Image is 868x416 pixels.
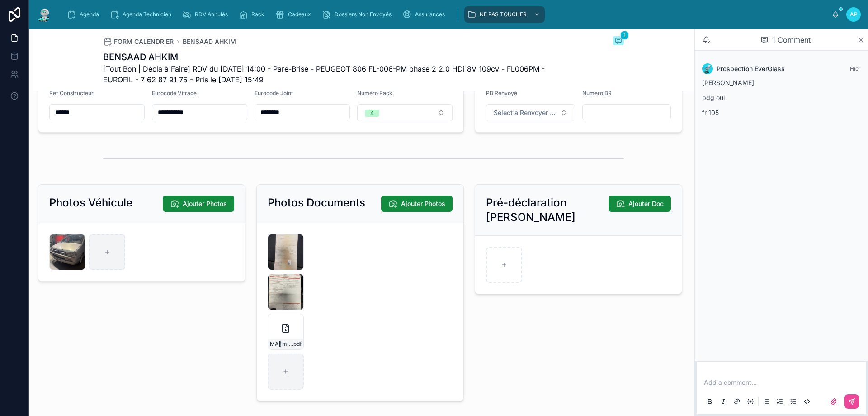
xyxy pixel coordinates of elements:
span: Eurocode Joint [255,90,293,96]
span: Prospection EverGlass [717,64,785,73]
span: Ref Constructeur [49,90,94,96]
span: Assurances [415,11,445,18]
span: .pdf [292,340,302,348]
a: BENSAAD AHKIM [183,37,236,46]
a: NE PAS TOUCHER [464,6,545,23]
span: Ajouter Photos [401,199,445,208]
a: Assurances [400,6,451,23]
a: Rack [236,6,271,23]
span: Ajouter Photos [183,199,227,208]
button: Ajouter Photos [381,196,453,212]
a: Dossiers Non Envoyés [319,6,398,23]
span: NE PAS TOUCHER [480,11,527,18]
span: RDV Annulés [195,11,228,18]
button: 1 [613,36,624,47]
a: RDV Annulés [179,6,234,23]
button: Ajouter Photos [163,196,234,212]
span: Dossiers Non Envoyés [335,11,392,18]
div: 4 [370,110,374,117]
a: Cadeaux [273,6,317,23]
p: fr 105 [702,108,861,117]
button: Ajouter Doc [609,196,671,212]
p: bdg oui [702,93,861,102]
span: Agenda Technicien [123,11,171,18]
span: Select a Renvoyer Vitrage [494,108,557,117]
span: 1 Comment [772,34,811,45]
img: App logo [36,7,52,22]
h2: Photos Véhicule [49,196,132,210]
h2: Photos Documents [268,196,365,210]
span: 1 [620,31,629,40]
a: FORM CALENDRIER [103,37,174,46]
span: Rack [251,11,264,18]
p: [PERSON_NAME] [702,78,861,87]
span: FORM CALENDRIER [114,37,174,46]
span: Numéro Rack [357,90,392,96]
h2: Pré-déclaration [PERSON_NAME] [486,196,609,225]
h1: BENSAAD AHKIM [103,51,556,63]
button: Select Button [486,104,575,121]
span: Cadeaux [288,11,311,18]
span: AP [850,11,858,18]
span: Eurocode Vitrage [152,90,197,96]
a: Agenda Technicien [107,6,178,23]
span: Agenda [80,11,99,18]
span: Hier [850,65,861,72]
a: Agenda [64,6,105,23]
span: Numéro BR [582,90,612,96]
span: PB Renvoyé [486,90,517,96]
span: [Tout Bon | Décla à Faire] RDV du [DATE] 14:00 - Pare-Brise - PEUGEOT 806 FL-006-PM phase 2 2.0 H... [103,63,556,85]
span: Ajouter Doc [628,199,664,208]
div: scrollable content [60,5,832,24]
button: Select Button [357,104,453,121]
span: MAީmo-vAީhicule-assurAީ [270,340,292,348]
